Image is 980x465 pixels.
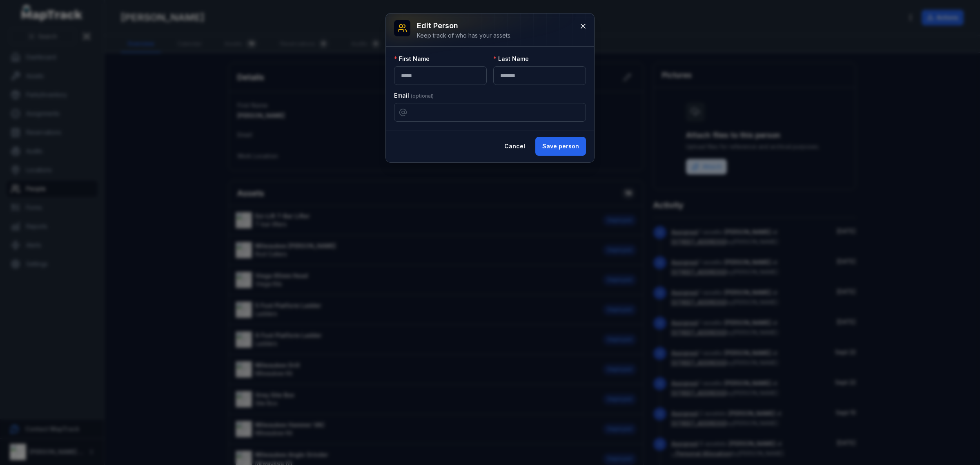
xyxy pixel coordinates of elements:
div: Keep track of who has your assets. [417,31,512,40]
h3: Edit person [417,20,512,31]
label: Last Name [493,55,529,63]
label: Email [394,92,434,100]
label: First Name [394,55,430,63]
button: Cancel [497,137,532,156]
button: Save person [535,137,586,156]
